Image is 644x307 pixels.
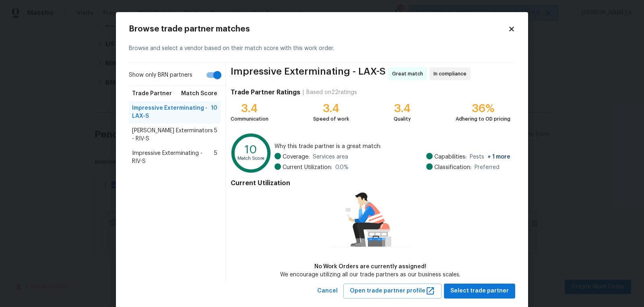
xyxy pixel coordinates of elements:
[129,25,508,33] h2: Browse trade partner matches
[132,90,172,98] span: Trade Partner
[129,35,515,63] div: Browse and select a vendor based on their match score with this work order.
[132,127,214,143] span: [PERSON_NAME] Exterminators - RIV-S
[487,154,510,160] span: + 1 more
[306,88,357,96] div: Based on 22 ratings
[132,104,211,120] span: Impressive Exterminating - LAX-S
[181,90,217,98] span: Match Score
[280,263,460,271] div: No Work Orders are currently assigned!
[231,104,268,113] div: 3.4
[231,179,510,187] h4: Current Utilization
[231,88,300,96] h4: Trade Partner Ratings
[280,271,460,279] div: We encourage utilizing all our trade partners as our business scales.
[231,115,268,123] div: Communication
[434,163,471,171] span: Classification:
[433,70,470,78] span: In compliance
[444,284,515,299] button: Select trade partner
[300,88,306,96] div: |
[317,286,338,296] span: Cancel
[283,163,332,171] span: Current Utilization:
[313,153,348,161] span: Services area
[392,70,426,78] span: Great match
[450,286,509,296] span: Select trade partner
[314,284,341,299] button: Cancel
[313,115,349,123] div: Speed of work
[475,163,500,171] span: Preferred
[470,153,510,161] span: Pests
[394,115,411,123] div: Quality
[132,149,214,165] span: Impressive Exterminating - RIV-S
[275,142,510,150] span: Why this trade partner is a great match:
[283,153,310,161] span: Coverage:
[394,104,411,113] div: 3.4
[129,71,192,79] span: Show only BRN partners
[456,104,510,113] div: 36%
[434,153,466,161] span: Capabilities:
[335,163,349,171] span: 0.0 %
[231,67,386,80] span: Impressive Exterminating - LAX-S
[214,149,217,165] span: 5
[237,156,264,161] text: Match Score
[456,115,510,123] div: Adhering to OD pricing
[313,104,349,113] div: 3.4
[214,127,217,143] span: 5
[245,144,257,155] text: 10
[350,286,435,296] span: Open trade partner profile
[211,104,217,120] span: 10
[343,284,442,299] button: Open trade partner profile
